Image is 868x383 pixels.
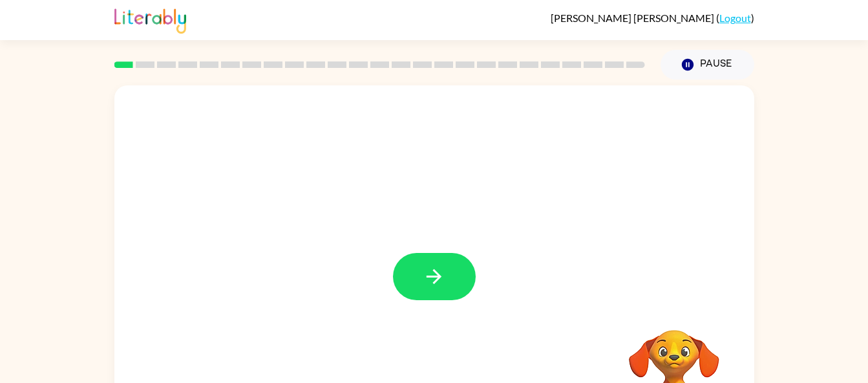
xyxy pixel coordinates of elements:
[114,5,186,34] img: Literably
[551,12,716,24] span: [PERSON_NAME] [PERSON_NAME]
[661,50,754,80] button: Pause
[551,12,754,24] div: ( )
[719,12,751,24] a: Logout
